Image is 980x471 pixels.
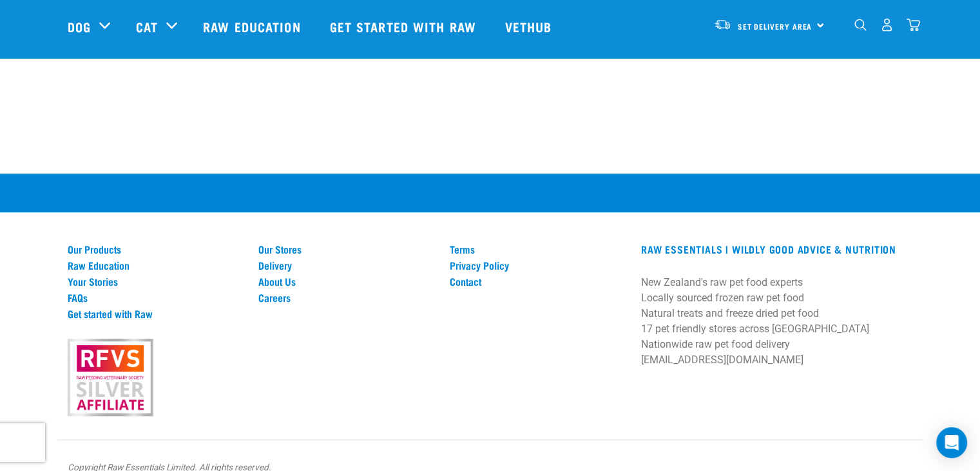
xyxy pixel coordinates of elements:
img: rfvs.png [62,337,159,418]
a: Raw Education [190,1,316,52]
a: FAQs [68,292,244,303]
img: home-icon-1@2x.png [854,19,867,31]
h3: RAW ESSENTIALS | Wildly Good Advice & Nutrition [641,243,912,255]
a: Our Stores [258,243,434,255]
a: Your Stories [68,276,244,287]
span: Set Delivery Area [738,24,812,28]
a: Contact [450,276,626,287]
img: van-moving.png [714,19,731,30]
a: Privacy Policy [450,259,626,271]
a: Careers [258,292,434,303]
a: Get started with Raw [68,308,244,319]
a: Delivery [258,259,434,271]
p: New Zealand's raw pet food experts Locally sourced frozen raw pet food Natural treats and freeze ... [641,275,912,368]
a: Cat [136,17,158,36]
img: home-icon@2x.png [907,18,920,32]
a: Our Products [68,243,244,255]
a: Dog [68,17,91,36]
img: user.png [880,18,894,32]
a: About Us [258,276,434,287]
a: Vethub [492,1,568,52]
a: Raw Education [68,259,244,271]
div: Open Intercom Messenger [936,427,967,458]
a: Get started with Raw [317,1,492,52]
a: Terms [450,243,626,255]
